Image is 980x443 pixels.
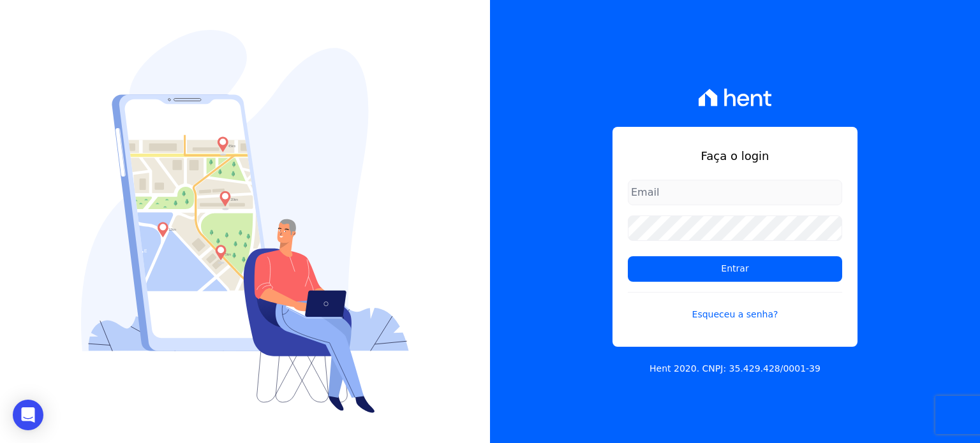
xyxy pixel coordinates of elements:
[650,362,820,375] p: Hent 2020. CNPJ: 35.429.428/0001-39
[628,256,842,282] input: Entrar
[13,400,43,430] div: Open Intercom Messenger
[628,292,842,321] a: Esqueceu a senha?
[628,180,842,205] input: Email
[628,147,842,164] h1: Faça o login
[81,30,409,413] img: Login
